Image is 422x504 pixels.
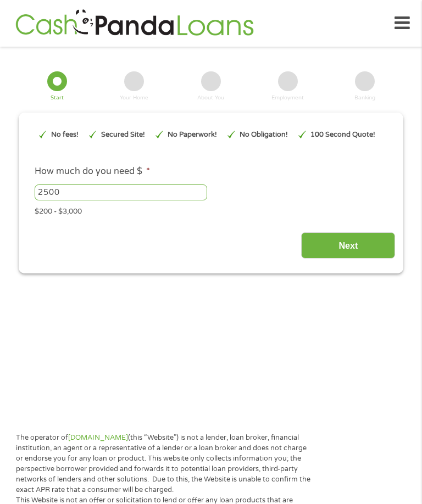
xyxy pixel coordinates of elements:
[240,130,288,140] p: No Obligation!
[271,96,304,101] div: Employment
[35,166,150,177] label: How much do you need $
[168,130,217,140] p: No Paperwork!
[120,96,148,101] div: Your Home
[51,130,79,140] p: No fees!
[51,96,64,101] div: Start
[68,433,128,442] a: [DOMAIN_NAME]
[310,130,375,140] p: 100 Second Quote!
[354,96,375,101] div: Banking
[35,203,387,217] div: $200 - $3,000
[197,96,224,101] div: About You
[16,433,313,495] p: The operator of (this “Website”) is not a lender, loan broker, financial institution, an agent or...
[301,232,395,259] input: Next
[12,8,257,39] img: GetLoanNow Logo
[101,130,145,140] p: Secured Site!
